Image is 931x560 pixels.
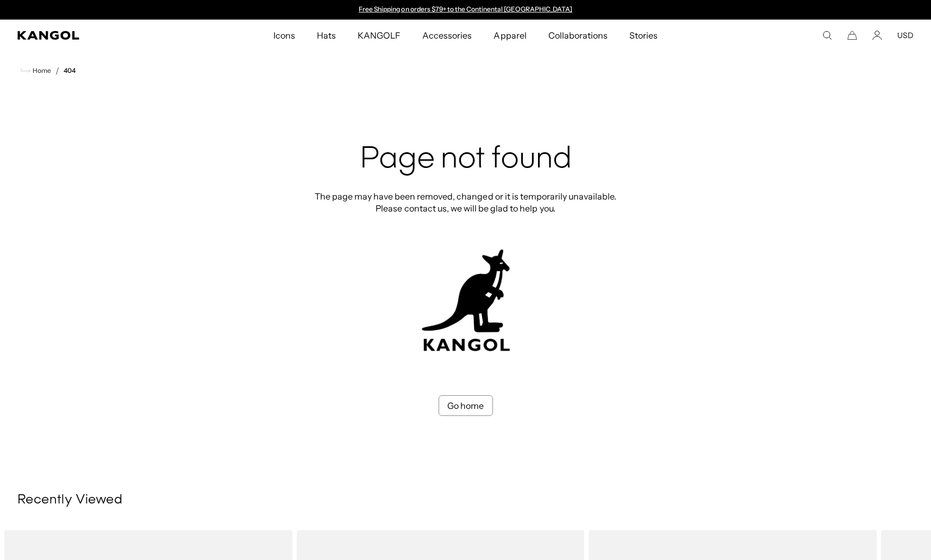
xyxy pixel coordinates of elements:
[311,142,620,177] h2: Page not found
[347,20,411,51] a: KANGOLF
[51,64,59,77] li: /
[439,395,493,416] a: Go home
[64,67,76,74] a: 404
[17,31,180,40] a: Kangol
[311,190,620,214] p: The page may have been removed, changed or it is temporarily unavailable. Please contact us, we w...
[847,30,857,40] button: Cart
[354,5,578,14] div: Announcement
[317,20,336,51] span: Hats
[263,20,306,51] a: Icons
[30,67,51,74] span: Home
[21,66,51,76] a: Home
[538,20,618,51] a: Collaborations
[354,5,578,14] div: 1 of 2
[306,20,347,51] a: Hats
[358,20,401,51] span: KANGOLF
[411,20,483,51] a: Accessories
[872,30,882,40] a: Account
[483,20,537,51] a: Apparel
[629,20,658,51] span: Stories
[420,249,512,352] img: kangol-404-logo.jpg
[273,20,295,51] span: Icons
[618,20,668,51] a: Stories
[897,30,914,40] button: USD
[422,20,472,51] span: Accessories
[354,5,578,14] slideshow-component: Announcement bar
[359,5,572,13] a: Free Shipping on orders $79+ to the Continental [GEOGRAPHIC_DATA]
[822,30,832,40] summary: Search here
[493,20,526,51] span: Apparel
[548,20,608,51] span: Collaborations
[17,492,914,508] h3: Recently Viewed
